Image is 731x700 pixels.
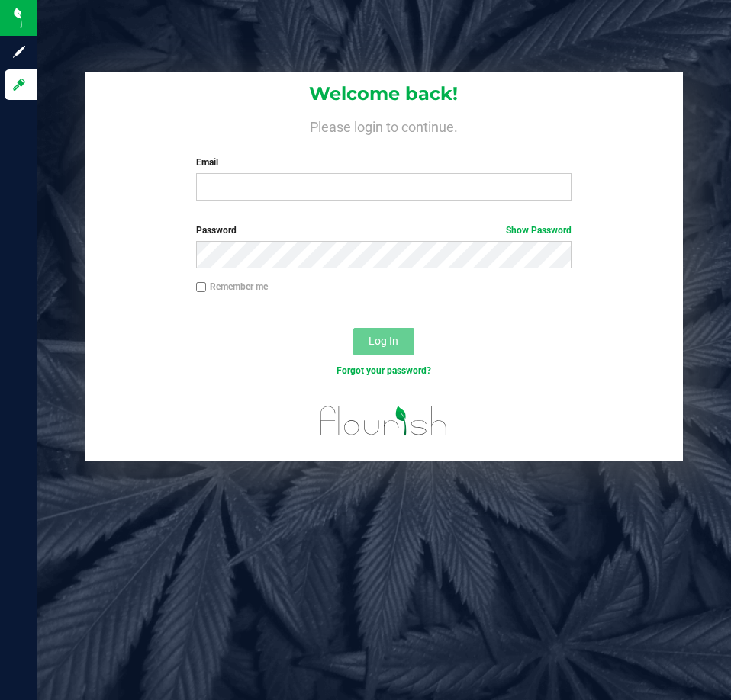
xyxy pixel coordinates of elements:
label: Remember me [196,280,268,294]
inline-svg: Sign up [11,44,27,59]
span: Log In [369,335,398,347]
h4: Please login to continue. [85,116,682,134]
a: Show Password [506,225,572,236]
img: flourish_logo.svg [309,393,459,448]
inline-svg: Log in [11,77,27,92]
h1: Welcome back! [85,84,682,104]
span: Password [196,225,237,236]
input: Remember me [196,282,207,293]
button: Log In [353,328,414,355]
a: Forgot your password? [337,365,431,376]
label: Email [196,156,572,169]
